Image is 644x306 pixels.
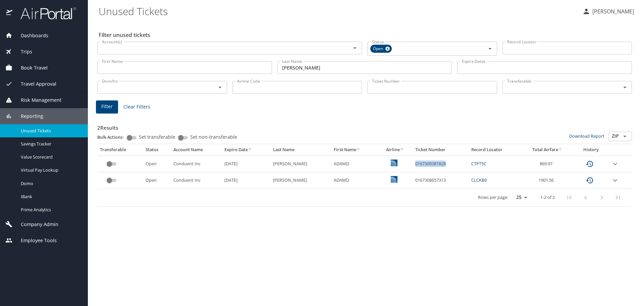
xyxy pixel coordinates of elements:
button: sort [356,148,361,152]
span: Set transferable [139,135,175,139]
span: Clear Filters [123,103,150,111]
h3: 2 Results [97,120,632,132]
td: 0167309381828 [413,156,469,172]
button: sort [248,148,253,152]
button: sort [400,148,405,152]
button: Clear Filters [121,101,153,113]
p: [PERSON_NAME] [590,7,634,15]
th: History [574,144,608,156]
td: 1901.56 [522,172,574,189]
span: Unused Tickets [21,128,80,134]
button: expand row [611,176,619,184]
span: IBank [21,193,80,200]
th: Status [143,144,171,156]
th: Record Locator [469,144,522,156]
select: rows per page [511,192,530,203]
button: Open [620,132,630,141]
a: CTPT5C [471,161,486,167]
a: Download Report [569,133,604,139]
span: Filter [101,102,113,111]
th: Total Airfare [522,144,574,156]
td: 0167308657313 [413,172,469,189]
td: [DATE] [222,156,270,172]
button: Filter [96,100,118,114]
div: Open [370,45,392,53]
span: Value Scorecard [21,154,80,160]
div: Transferable [100,147,140,153]
th: Last Name [270,144,331,156]
span: Trips [12,48,32,55]
button: [PERSON_NAME] [580,5,637,17]
p: Rows per page: [478,195,508,200]
button: sort [558,148,563,152]
span: Dashboards [12,32,48,39]
p: Bulk Actions: [97,134,129,140]
button: Open [215,83,225,92]
th: First Name [331,144,378,156]
td: ADAMD [331,172,378,189]
td: 869.97 [522,156,574,172]
td: Conduent Inc [171,172,222,189]
span: Domo [21,180,80,187]
button: Open [350,43,360,53]
img: United Airlines [391,176,397,183]
table: custom pagination table [97,144,632,207]
td: [DATE] [222,172,270,189]
a: CLCKB9 [471,177,487,183]
span: Set non-transferable [190,135,237,139]
h2: Filter unused tickets [99,30,633,40]
td: [PERSON_NAME] [270,156,331,172]
span: Reporting [12,113,43,120]
span: Savings Tracker [21,141,80,147]
span: Risk Management [12,96,61,104]
span: Prime Analytics [21,207,80,213]
td: Conduent Inc [171,156,222,172]
span: Employee Tools [12,237,57,244]
span: Travel Approval [12,80,56,88]
p: 1-2 of 2 [540,195,555,200]
th: Airline [378,144,413,156]
span: Company Admin [12,221,58,228]
button: expand row [611,160,619,168]
th: Expire Date [222,144,270,156]
td: Open [143,156,171,172]
td: [PERSON_NAME] [270,172,331,189]
h1: Unused Tickets [99,1,577,21]
img: icon-airportal.png [6,7,13,20]
span: Book Travel [12,64,48,72]
th: Ticket Number [413,144,469,156]
span: Open [370,45,387,52]
td: ADAMD [331,156,378,172]
img: United Airlines [391,160,397,166]
th: Account Name [171,144,222,156]
span: Virtual Pay Lookup [21,167,80,173]
td: Open [143,172,171,189]
button: Open [485,44,495,53]
button: Open [620,83,630,92]
img: airportal-logo.png [13,7,76,20]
